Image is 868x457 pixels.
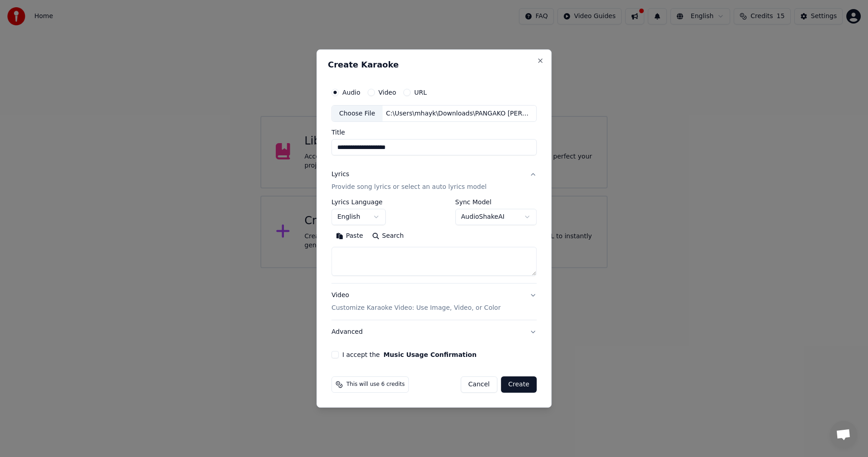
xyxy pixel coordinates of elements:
div: C:\Users\mhayk\Downloads\PANGAKO [PERSON_NAME] ([PERSON_NAME] Live Cover).mp3 [382,109,536,118]
p: Provide song lyrics or select an auto lyrics model [331,183,486,192]
div: Lyrics [331,170,349,179]
button: Search [368,229,408,244]
h2: Create Karaoke [328,61,540,69]
span: This will use 6 credits [346,381,405,388]
label: Video [378,89,396,96]
label: Lyrics Language [331,199,386,206]
button: Advanced [331,320,537,344]
label: I accept the [342,351,476,358]
button: Cancel [461,376,497,393]
label: Sync Model [455,199,537,206]
button: I accept the [383,351,476,358]
div: Video [331,291,500,313]
p: Customize Karaoke Video: Use Image, Video, or Color [331,303,500,313]
button: Paste [331,229,368,244]
button: Create [501,376,537,393]
button: LyricsProvide song lyrics or select an auto lyrics model [331,163,537,199]
label: Audio [342,89,360,96]
label: Title [331,130,537,136]
label: URL [414,89,427,96]
div: LyricsProvide song lyrics or select an auto lyrics model [331,199,537,284]
button: VideoCustomize Karaoke Video: Use Image, Video, or Color [331,284,537,320]
div: Choose File [332,106,382,122]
